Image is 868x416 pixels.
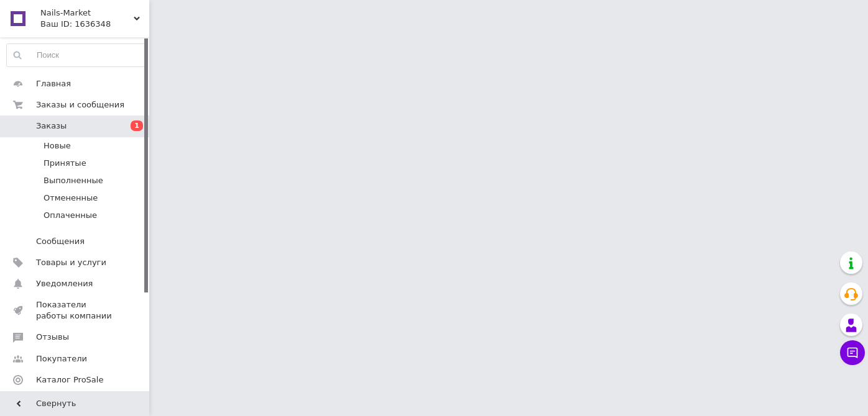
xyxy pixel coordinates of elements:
span: 1 [131,120,143,131]
span: Покупатели [36,353,87,364]
span: Оплаченные [44,210,97,221]
span: Отзывы [36,332,69,343]
span: Заказы [36,120,67,132]
span: Показатели работы компании [36,299,115,322]
span: Отмененные [44,192,98,204]
span: Уведомления [36,278,93,289]
span: Nails-Market [40,7,134,19]
span: Каталог ProSale [36,374,103,386]
span: Заказы и сообщения [36,99,124,111]
button: Чат с покупателем [840,340,865,365]
span: Главная [36,78,71,89]
span: Новые [44,140,71,151]
span: Сообщения [36,236,85,247]
input: Поиск [7,44,146,66]
span: Принятые [44,158,86,169]
div: Ваш ID: 1636348 [40,19,149,30]
span: Товары и услуги [36,257,106,268]
span: Выполненные [44,175,103,186]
